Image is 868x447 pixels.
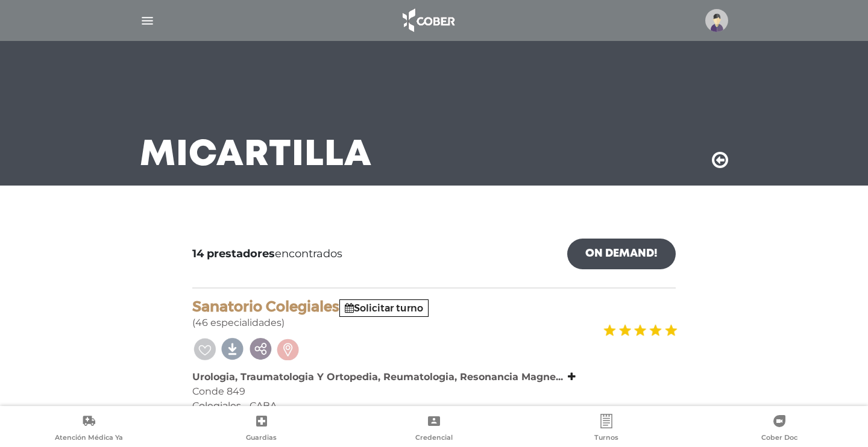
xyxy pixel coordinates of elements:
[348,414,520,445] a: Credencial
[175,414,347,445] a: Guardias
[705,9,728,32] img: profile-placeholder.svg
[192,384,676,399] div: Conde 849
[192,298,676,330] div: (46 especialidades)
[396,6,459,35] img: logo_cober_home-white.png
[192,298,676,316] h4: Sanatorio Colegiales
[246,433,277,444] span: Guardias
[140,140,372,171] h3: Mi Cartilla
[761,433,797,444] span: Cober Doc
[140,13,155,28] img: Cober_menu-lines-white.svg
[345,302,423,314] a: Solicitar turno
[192,399,676,413] div: Colegiales - CABA
[520,414,693,445] a: Turnos
[567,239,676,269] a: On Demand!
[415,433,453,444] span: Credencial
[192,246,342,262] span: encontrados
[602,317,678,344] img: estrellas_badge.png
[192,371,563,383] b: Urologia, Traumatologia Y Ortopedia, Reumatologia, Resonancia Magne...
[594,433,618,444] span: Turnos
[192,247,275,260] b: 14 prestadores
[693,414,866,445] a: Cober Doc
[55,433,123,444] span: Atención Médica Ya
[2,414,175,445] a: Atención Médica Ya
